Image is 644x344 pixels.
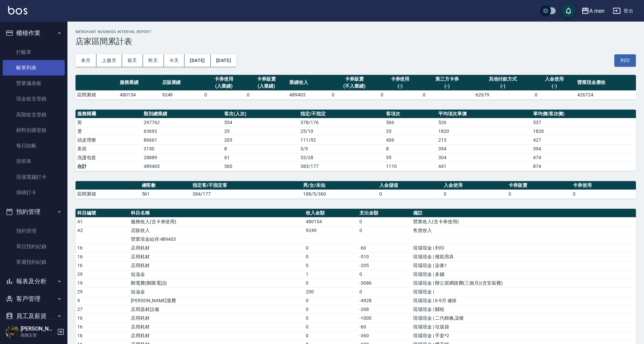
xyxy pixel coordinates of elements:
td: 25 / 10 [299,127,384,136]
td: 售貨收入 [411,226,636,235]
th: 店販業績 [160,75,203,91]
td: 537 [531,118,636,127]
button: save [562,4,575,18]
td: 28889 [142,153,223,162]
td: 0 [358,270,411,279]
td: 營業收入(含卡券使用) [411,217,636,226]
th: 客次(人次) [223,110,299,118]
td: 16 [76,261,129,270]
div: (-) [474,83,531,90]
td: 1 [304,270,358,279]
td: 0 [304,279,358,287]
td: 16 [76,243,129,252]
td: 店用耗材 [129,252,304,261]
td: 現場現金 | 6-9月 健保 [411,296,636,305]
td: 0 [304,305,358,314]
img: Logo [8,6,27,15]
th: 平均項次單價 [437,110,531,118]
td: -62679 [473,90,533,99]
td: 63692 [142,127,223,136]
div: 卡券使用 [381,76,420,83]
th: 科目編號 [76,209,129,218]
td: -4928 [358,296,411,305]
td: 區間累積 [76,90,118,99]
table: a dense table [76,181,636,199]
td: 現場現金 | [411,287,636,296]
td: 現場現金 | 手套*2 [411,331,636,340]
td: 剪 [76,118,142,127]
td: 郵電費(郵匯電話) [129,279,304,287]
td: 0 [571,190,636,198]
td: 554 [223,118,299,127]
td: 營業現金結存:489403 [129,235,304,243]
td: -205 [358,261,411,270]
td: 35 [223,127,299,136]
td: 現場現金 | 多錢 [411,270,636,279]
div: A men [589,7,605,15]
td: 0 [304,322,358,331]
td: 0 [358,217,411,226]
a: 單週預約紀錄 [3,254,65,270]
td: 427 [531,136,636,144]
td: 16 [76,252,129,261]
td: 394 [531,144,636,153]
td: A1 [76,217,129,226]
a: 打帳單 [3,45,65,60]
a: 材料自購登錄 [3,122,65,138]
td: 560 [223,162,299,171]
a: 單日預約紀錄 [3,239,65,254]
div: (-) [535,83,574,90]
th: 卡券使用 [571,181,636,190]
td: 現場現金 | 列印 [411,243,636,252]
td: 美容 [76,144,142,153]
td: 0 [533,90,576,99]
td: 480154 [118,90,160,99]
td: 店用器材設備 [129,305,304,314]
td: 27 [76,305,129,314]
td: 合計 [76,162,142,171]
th: 收入金額 [304,209,358,218]
td: 19 [76,279,129,287]
button: 上個月 [96,54,122,67]
td: 店用耗材 [129,322,304,331]
td: 0 [304,296,358,305]
td: 526 [437,118,531,127]
td: 29 [76,270,129,279]
td: 洗護包套 [76,153,142,162]
div: 入金使用 [535,76,574,83]
a: 預約管理 [3,223,65,239]
img: Person [5,325,19,339]
td: 0 [358,226,411,235]
td: -60 [358,322,411,331]
div: (入業績) [204,83,243,90]
td: -1000 [358,314,411,322]
td: 9249 [160,90,203,99]
button: 預約管理 [3,203,65,221]
button: A men [579,4,607,18]
td: 0 [304,314,358,322]
td: 3 / 5 [299,144,384,153]
td: 店用耗材 [129,261,304,270]
th: 總客數 [140,181,191,190]
td: 0 [421,90,472,99]
button: 前天 [122,54,143,67]
th: 卡券販賣 [507,181,572,190]
td: 頭皮理療 [76,136,142,144]
th: 入金使用 [442,181,507,190]
td: 8 [223,144,299,153]
button: 報表及分析 [3,273,65,290]
td: 188/5/360 [301,190,378,198]
th: 指定客/不指定客 [191,181,301,190]
td: 0 [304,261,358,270]
div: 卡券使用 [204,76,243,83]
td: 35 [384,127,437,136]
td: 9249 [304,226,358,235]
td: 0 [330,90,379,99]
a: 排班表 [3,153,65,169]
td: 現場現金 | 關稅 [411,305,636,314]
div: (不入業績) [332,83,377,90]
table: a dense table [76,110,636,171]
a: 高階收支登錄 [3,107,65,122]
td: 現場現金 | 垃圾袋 [411,322,636,331]
div: (入業績) [247,83,286,90]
